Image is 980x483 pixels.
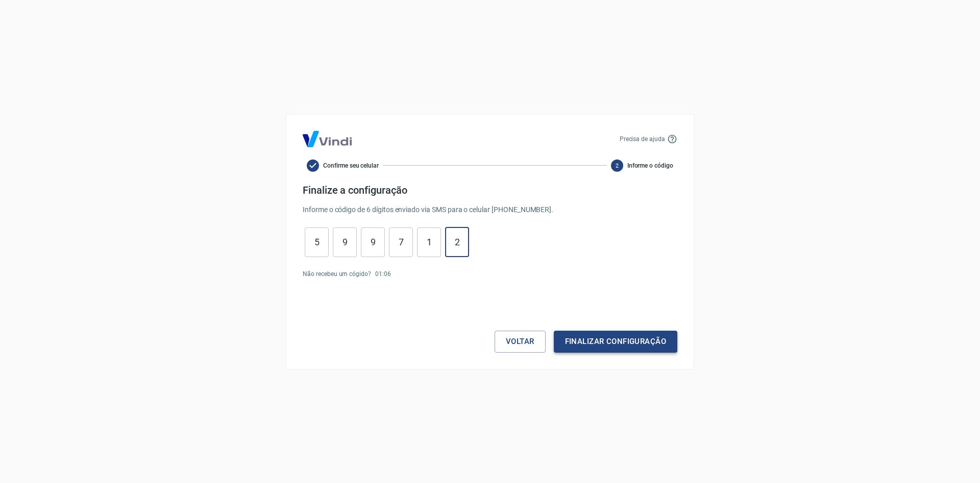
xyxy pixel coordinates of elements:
span: Informe o código [627,161,673,170]
text: 2 [616,162,619,169]
button: Voltar [495,331,546,352]
button: Finalizar configuração [554,331,677,352]
p: Precisa de ajuda [620,134,665,144]
p: 01 : 06 [375,269,391,279]
h4: Finalize a configuração [303,184,677,196]
p: Não recebeu um cógido? [303,269,371,279]
img: Logo Vind [303,131,352,147]
span: Confirme seu celular [323,161,379,170]
p: Informe o código de 6 dígitos enviado via SMS para o celular [PHONE_NUMBER] . [303,204,677,215]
